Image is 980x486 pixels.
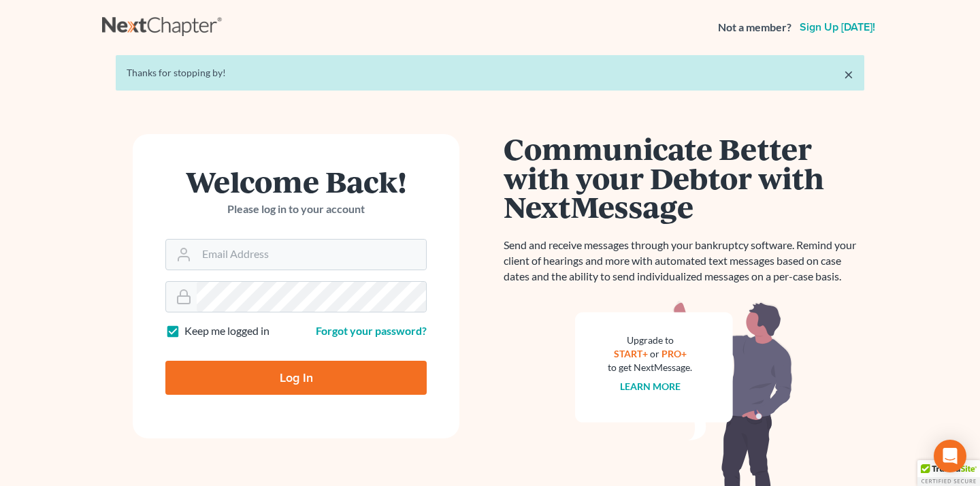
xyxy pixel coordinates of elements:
[718,20,791,35] strong: Not a member?
[650,348,659,359] span: or
[165,361,427,395] input: Log In
[661,348,687,359] a: PRO+
[165,201,427,217] p: Please log in to your account
[504,238,864,285] p: Send and receive messages through your bankruptcy software. Remind your client of hearings and mo...
[620,380,681,392] a: Learn more
[197,240,426,270] input: Email Address
[165,167,427,196] h1: Welcome Back!
[184,323,269,339] label: Keep me logged in
[316,324,427,337] a: Forgot your password?
[608,361,692,374] div: to get NextMessage.
[127,66,853,80] div: Thanks for stopping by!
[608,334,692,347] div: Upgrade to
[797,22,878,33] a: Sign up [DATE]!
[614,348,648,359] a: START+
[504,134,864,221] h1: Communicate Better with your Debtor with NextMessage
[844,66,853,82] a: ×
[917,460,980,486] div: TrustedSite Certified
[934,440,966,472] div: Open Intercom Messenger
